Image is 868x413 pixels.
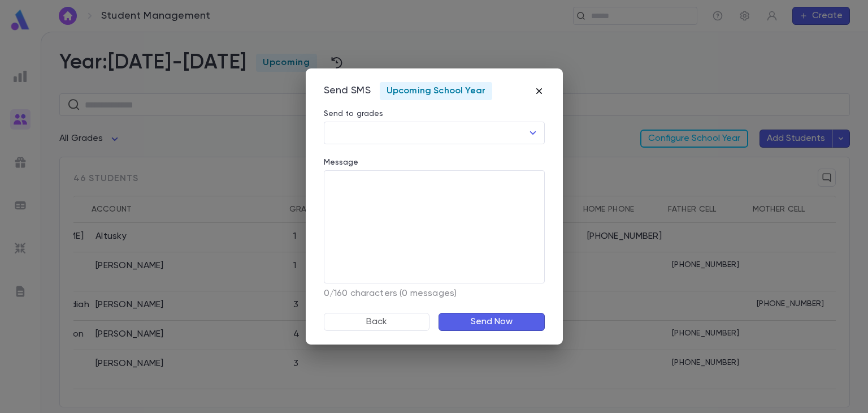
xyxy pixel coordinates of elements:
button: Back [324,313,430,331]
div: Send SMS [324,85,371,97]
label: Message [324,158,359,167]
span: Upcoming School Year [380,85,492,97]
label: Send to grades [324,109,384,118]
button: Send Now [439,313,545,331]
p: 0 / 160 characters (0 messages) [324,283,545,299]
button: Open [525,125,541,141]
